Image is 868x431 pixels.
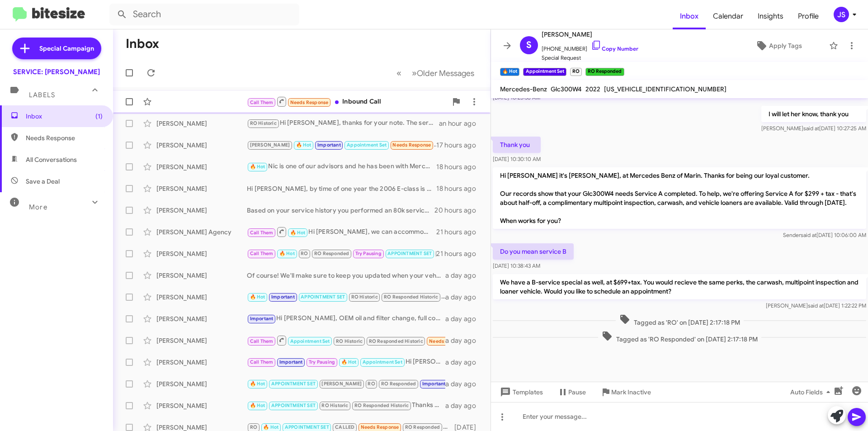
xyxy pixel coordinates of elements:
div: Of course! We'll make sure to keep you updated when your vehicle is due for service. If you have ... [247,271,445,280]
small: RO [570,68,582,76]
div: [PERSON_NAME] [156,271,247,280]
p: Do you mean service B [493,243,574,260]
button: Apply Tags [732,38,825,54]
span: [PHONE_NUMBER] [542,40,638,53]
span: [DATE] 10:30:10 AM [493,156,541,162]
small: 🔥 Hot [500,68,519,76]
span: RO Responded Historic [384,294,438,300]
span: APPOINTMENT SET [301,294,345,300]
span: [PERSON_NAME] [321,381,362,387]
span: Templates [498,384,543,400]
div: Thx. I rescheduled to [DATE]. [247,248,436,259]
div: a day ago [445,401,483,410]
span: Needs Response [26,133,103,142]
span: Call Them [250,230,274,236]
span: APPOINTMENT SET [271,403,316,408]
small: Appointment Set [523,68,566,76]
span: CALLED [335,424,354,430]
span: [PERSON_NAME] [DATE] 10:27:25 AM [761,125,866,132]
span: Important [271,294,295,300]
span: Call Them [250,338,274,344]
a: Inbox [673,3,706,29]
div: 18 hours ago [436,184,483,193]
div: a day ago [445,358,483,367]
span: 🔥 Hot [263,424,278,430]
span: Needs Response [361,424,399,430]
span: Needs Response [290,99,329,105]
nav: Page navigation example [392,64,480,82]
div: an hour ago [439,119,483,128]
span: 🔥 Hot [341,359,357,365]
div: Based on your service history you performed an 80k service [DATE] at 88,199. For this next routin... [247,206,434,215]
span: 🔥 Hot [250,294,265,300]
div: [PERSON_NAME] Agency [156,227,247,237]
div: SERVICE: [PERSON_NAME] [13,67,100,76]
div: [PERSON_NAME] [156,162,247,171]
div: [PERSON_NAME] [156,293,247,302]
span: 🔥 Hot [290,230,306,236]
div: a day ago [445,336,483,345]
div: Inbound Call [247,335,445,346]
span: 2022 [585,85,600,93]
button: Previous [391,64,407,82]
span: [PERSON_NAME] [542,29,638,40]
span: (1) [95,112,103,121]
span: 🔥 Hot [250,381,265,387]
span: Calendar [706,3,750,29]
p: Hi [PERSON_NAME] it's [PERSON_NAME], at Mercedes Benz of Marin. Thanks for being our loyal custom... [493,167,866,229]
div: [PERSON_NAME] [156,249,247,258]
div: Hi [PERSON_NAME], we can accommodate you this afternoon for the brake light check and the 50,000-... [247,226,436,237]
a: Copy Number [591,45,638,52]
span: Call Them [250,359,274,365]
span: Save a Deal [26,177,60,186]
span: Appointment Set [290,338,330,344]
span: « [396,67,401,79]
span: Pause [568,384,586,400]
span: Needs Response [392,142,431,148]
span: 🔥 Hot [296,142,311,148]
span: Tagged as 'RO Responded' on [DATE] 2:17:18 PM [598,331,761,344]
div: [PERSON_NAME] [156,206,247,215]
div: I got my car serviced elsewhere. Thanks for checking! [247,292,445,302]
span: Mercedes-Benz [500,85,547,93]
div: JS [834,7,849,22]
span: More [29,203,47,211]
div: Inbound Call [247,96,447,107]
span: 🔥 Hot [279,251,295,256]
span: Labels [29,91,55,99]
span: Glc300W4 [551,85,582,93]
a: Special Campaign [12,38,101,59]
a: Profile [791,3,826,29]
small: RO Responded [585,68,624,76]
div: Hi [PERSON_NAME], by time of one year the 2006 E-class is due. Let me know when you are ready and... [247,184,436,193]
span: Call Them [250,99,274,105]
span: Important [250,316,274,322]
span: RO [301,251,308,256]
div: Hi [PERSON_NAME], OEM oil and filter change, full comprehensive inspection, top off all fluids, r... [247,313,445,324]
div: Nic is one of our advisors and he has been with Mercedes for years. Can I make an appointment for... [247,161,436,172]
div: 18 hours ago [436,162,483,171]
p: Thank you [493,137,541,153]
span: Inbox [26,112,103,121]
div: a day ago [445,271,483,280]
span: [US_VEHICLE_IDENTIFICATION_NUMBER] [604,85,726,93]
a: Insights [750,3,791,29]
span: Tagged as 'RO' on [DATE] 2:17:18 PM [616,314,744,327]
div: a day ago [445,314,483,323]
span: Important [317,142,341,148]
span: [DATE] 10:38:43 AM [493,262,540,269]
span: Appointment Set [363,359,402,365]
div: 21 hours ago [436,227,483,237]
div: [PERSON_NAME] [156,358,247,367]
button: Auto Fields [783,384,841,400]
div: Thanks for letting me know. We look forward to seeing you in September. [247,400,445,411]
div: [PERSON_NAME] [156,336,247,345]
span: [PERSON_NAME] [DATE] 1:22:22 PM [766,302,866,309]
span: APPOINTMENT SET [271,381,316,387]
span: Important [279,359,303,365]
span: [PERSON_NAME] [250,142,290,148]
span: RO Historic [336,338,363,344]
